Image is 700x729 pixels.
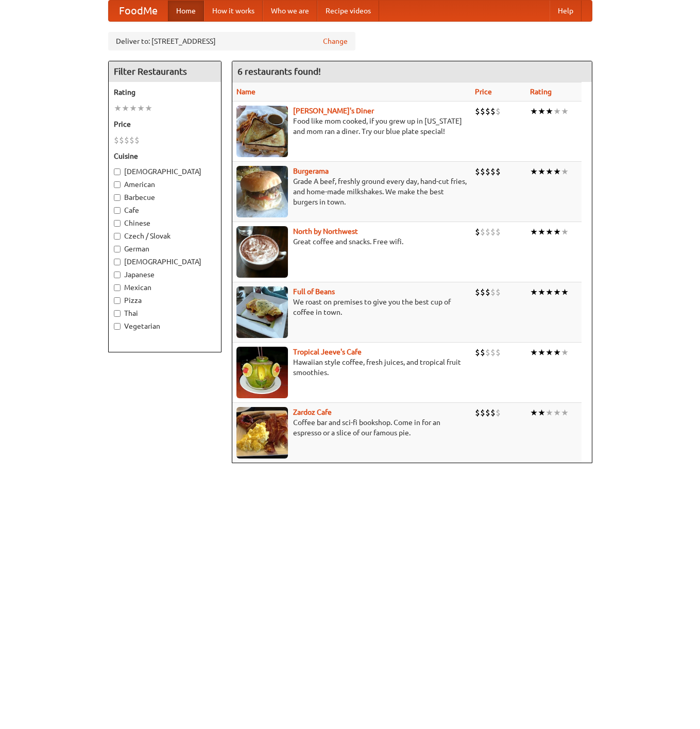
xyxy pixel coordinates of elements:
[545,106,553,117] li: ★
[114,308,216,318] label: Thai
[114,231,216,241] label: Czech / Slovak
[323,36,348,46] a: Change
[545,166,553,177] li: ★
[475,106,480,117] li: $
[236,116,467,137] p: Food like mom cooked, if you grew up in [US_STATE] and mom ran a diner. Try our blue plate special!
[485,166,490,177] li: $
[490,407,496,418] li: $
[475,166,480,177] li: $
[561,286,569,298] li: ★
[114,244,216,254] label: German
[114,192,216,202] label: Barbecue
[119,134,124,146] li: $
[236,417,467,438] p: Coffee bar and sci-fi bookshop. Come in for an espresso or a slice of our famous pie.
[114,272,121,278] input: Japanese
[530,226,538,238] li: ★
[114,282,216,293] label: Mexican
[538,106,545,117] li: ★
[114,297,121,304] input: Pizza
[496,347,501,358] li: $
[236,347,288,398] img: jeeves.jpg
[530,88,552,96] a: Rating
[485,226,490,238] li: $
[475,347,480,358] li: $
[108,32,355,50] div: Deliver to: [STREET_ADDRESS]
[490,166,496,177] li: $
[530,347,538,358] li: ★
[114,321,216,331] label: Vegetarian
[204,1,263,21] a: How it works
[114,134,119,146] li: $
[485,286,490,298] li: $
[553,347,561,358] li: ★
[114,119,216,129] h5: Price
[236,106,288,157] img: sallys.jpg
[475,226,480,238] li: $
[109,61,221,82] h4: Filter Restaurants
[293,348,362,356] b: Tropical Jeeve's Cafe
[475,88,492,96] a: Price
[545,407,553,418] li: ★
[114,194,121,201] input: Barbecue
[145,103,152,114] li: ★
[480,286,485,298] li: $
[124,134,129,146] li: $
[129,103,137,114] li: ★
[530,407,538,418] li: ★
[480,226,485,238] li: $
[114,179,216,190] label: American
[293,227,358,235] b: North by Northwest
[168,1,204,21] a: Home
[553,106,561,117] li: ★
[122,103,129,114] li: ★
[561,226,569,238] li: ★
[538,407,545,418] li: ★
[236,357,467,378] p: Hawaiian style coffee, fresh juices, and tropical fruit smoothies.
[496,166,501,177] li: $
[545,347,553,358] li: ★
[496,286,501,298] li: $
[109,1,168,21] a: FoodMe
[114,220,121,227] input: Chinese
[490,106,496,117] li: $
[114,103,122,114] li: ★
[236,176,467,207] p: Grade A beef, freshly ground every day, hand-cut fries, and home-made milkshakes. We make the bes...
[114,257,216,267] label: [DEMOGRAPHIC_DATA]
[561,347,569,358] li: ★
[114,168,121,175] input: [DEMOGRAPHIC_DATA]
[114,151,216,161] h5: Cuisine
[550,1,582,21] a: Help
[293,287,335,296] a: Full of Beans
[496,226,501,238] li: $
[114,259,121,265] input: [DEMOGRAPHIC_DATA]
[561,106,569,117] li: ★
[114,166,216,177] label: [DEMOGRAPHIC_DATA]
[236,236,467,247] p: Great coffee and snacks. Free wifi.
[530,286,538,298] li: ★
[485,407,490,418] li: $
[236,407,288,459] img: zardoz.jpg
[480,166,485,177] li: $
[293,107,374,115] a: [PERSON_NAME]'s Diner
[293,408,332,416] a: Zardoz Cafe
[114,246,121,252] input: German
[538,286,545,298] li: ★
[480,347,485,358] li: $
[553,226,561,238] li: ★
[114,295,216,306] label: Pizza
[317,1,379,21] a: Recipe videos
[114,205,216,215] label: Cafe
[293,167,329,175] a: Burgerama
[236,166,288,217] img: burgerama.jpg
[485,347,490,358] li: $
[114,323,121,330] input: Vegetarian
[114,269,216,280] label: Japanese
[114,284,121,291] input: Mexican
[237,66,321,76] ng-pluralize: 6 restaurants found!
[561,166,569,177] li: ★
[490,226,496,238] li: $
[236,297,467,317] p: We roast on premises to give you the best cup of coffee in town.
